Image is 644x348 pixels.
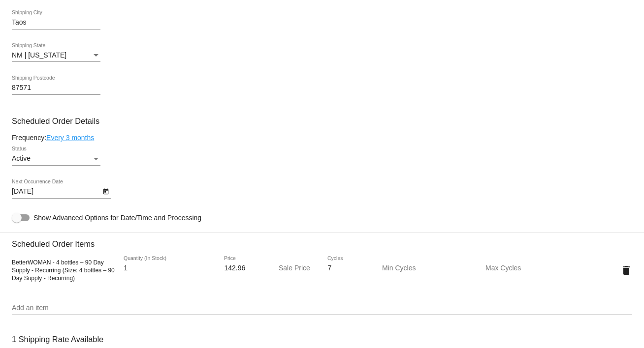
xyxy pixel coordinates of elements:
[12,259,115,282] span: BetterWOMAN - 4 bottles – 90 Day Supply - Recurring (Size: 4 bottles – 90 Day Supply - Recurring)
[12,188,100,196] input: Next Occurrence Date
[12,84,100,92] input: Shipping Postcode
[12,232,632,249] h3: Scheduled Order Items
[12,116,632,126] h3: Scheduled Order Details
[46,134,94,142] a: Every 3 months
[620,264,632,276] mat-icon: delete
[224,264,264,272] input: Price
[12,19,100,27] input: Shipping City
[12,134,632,142] div: Frequency:
[100,186,111,196] button: Open calendar
[12,155,100,163] mat-select: Status
[279,264,314,272] input: Sale Price
[12,154,31,162] span: Active
[327,264,368,272] input: Cycles
[33,213,201,223] span: Show Advanced Options for Date/Time and Processing
[12,304,632,312] input: Add an item
[124,264,210,272] input: Quantity (In Stock)
[485,264,572,272] input: Max Cycles
[12,52,100,59] mat-select: Shipping State
[12,51,66,59] span: NM | [US_STATE]
[382,264,469,272] input: Min Cycles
